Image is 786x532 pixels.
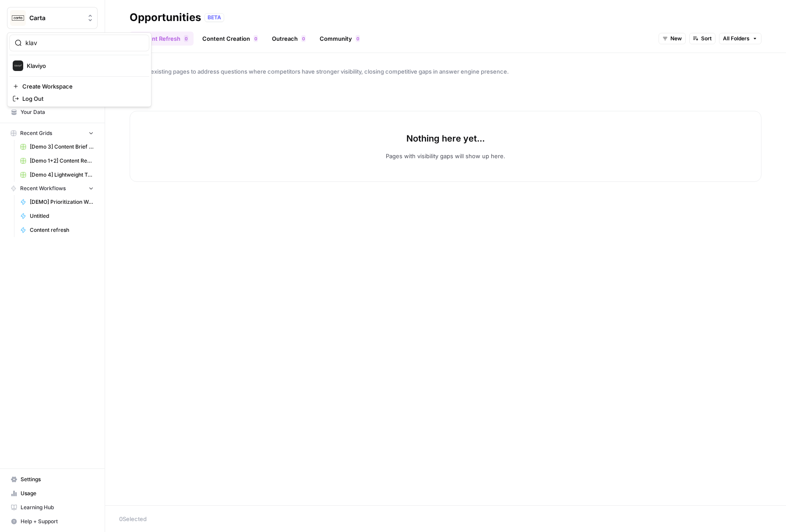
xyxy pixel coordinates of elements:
a: Content refresh [16,223,98,237]
span: Create Workspace [22,82,142,91]
button: Recent Grids [7,127,98,140]
span: Usage [21,489,94,497]
a: [Demo 4] Lightweight Topic Prioritization Grid [16,168,98,182]
a: Content Creation0 [197,32,263,46]
div: 0 [184,35,188,42]
button: Workspace: Carta [7,7,98,29]
a: [DEMO] Prioritization Workflow for creation [16,195,98,209]
button: Recent Workflows [7,182,98,195]
span: [DEMO] Prioritization Workflow for creation [30,198,94,206]
img: Carta Logo [10,10,26,26]
a: Content Refresh0 [130,32,194,46]
span: Recent Grids [20,129,52,137]
input: Search Workspaces [25,39,144,47]
a: Your Data [7,105,98,119]
span: Your Data [21,108,94,116]
span: New [670,35,682,43]
a: [Demo 1+2] Content Refresh Demo Grid [16,154,98,168]
span: Learning Hub [21,504,94,511]
span: 0 [185,35,187,42]
div: 0 [356,35,360,42]
div: 0 [254,35,258,42]
div: Workspace: Carta [7,32,152,107]
span: All Folders [723,35,750,43]
a: Usage [7,486,98,500]
span: Carta [29,14,82,22]
span: Recent Workflows [20,184,66,192]
button: Sort [689,33,716,44]
p: Nothing here yet... [406,132,485,145]
span: [Demo 4] Lightweight Topic Prioritization Grid [30,171,94,179]
span: Untitled [30,212,94,220]
a: Create Workspace [9,80,149,92]
div: 0 Selected [119,514,772,523]
a: Untitled [16,209,98,223]
a: [Demo 3] Content Brief Demo Grid [16,140,98,154]
span: 0 [302,35,305,42]
span: Help + Support [21,518,94,525]
a: Log Out [9,92,149,105]
div: BETA [204,13,224,22]
span: Log Out [22,94,142,103]
a: Outreach0 [267,32,311,46]
span: 0 [356,35,359,42]
span: Sort [701,35,712,43]
a: Settings [7,472,98,486]
div: Opportunities [130,11,201,25]
p: Pages with visibility gaps will show up here. [386,152,505,160]
span: [Demo 1+2] Content Refresh Demo Grid [30,157,94,165]
span: 0 [254,35,257,42]
span: Klaviyo [27,61,142,70]
span: Content refresh [30,226,94,234]
a: Learning Hub [7,500,98,514]
a: Community0 [314,32,365,46]
div: 0 [301,35,306,42]
button: Help + Support [7,514,98,528]
span: Update existing pages to address questions where competitors have stronger visibility, closing co... [130,67,761,76]
span: [Demo 3] Content Brief Demo Grid [30,143,94,151]
button: All Folders [719,33,761,44]
button: New [659,33,686,44]
span: Settings [21,475,94,483]
img: Klaviyo Logo [13,60,23,71]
